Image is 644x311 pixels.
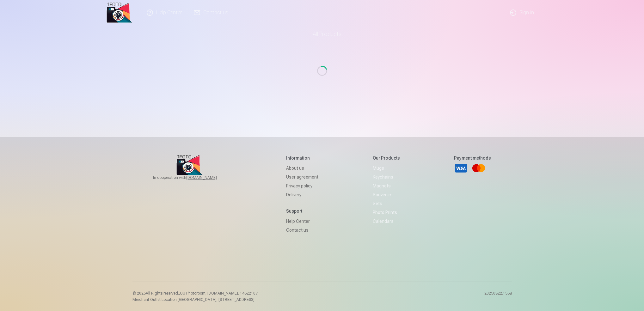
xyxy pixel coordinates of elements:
[286,217,318,226] a: Help Center
[454,161,468,175] a: Visa
[286,173,318,181] a: User agreement
[286,208,318,214] h5: Support
[186,175,232,180] a: [DOMAIN_NAME]
[373,155,400,161] h5: Our products
[373,217,400,226] a: Calendars
[373,199,400,208] a: Sets
[286,190,318,199] a: Delivery
[153,175,232,180] span: In cooperation with
[373,173,400,181] a: Keychains
[472,161,486,175] a: Mastercard
[286,181,318,190] a: Privacy policy
[180,291,258,296] span: OÜ Photoroom, [DOMAIN_NAME]. 14622107
[286,164,318,173] a: About us
[132,291,258,296] p: © 2025 All Rights reserved. ,
[373,208,400,217] a: Photo prints
[484,291,512,302] p: 20250822.1538
[286,155,318,161] h5: Information
[373,190,400,199] a: Souvenirs
[286,226,318,235] a: Contact us
[454,155,491,161] h5: Payment methods
[295,25,349,43] a: All products
[132,297,258,302] p: Merchant Outlet Location [GEOGRAPHIC_DATA], [STREET_ADDRESS]
[373,181,400,190] a: Magnets
[107,3,132,23] img: /v1
[373,164,400,173] a: Mugs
